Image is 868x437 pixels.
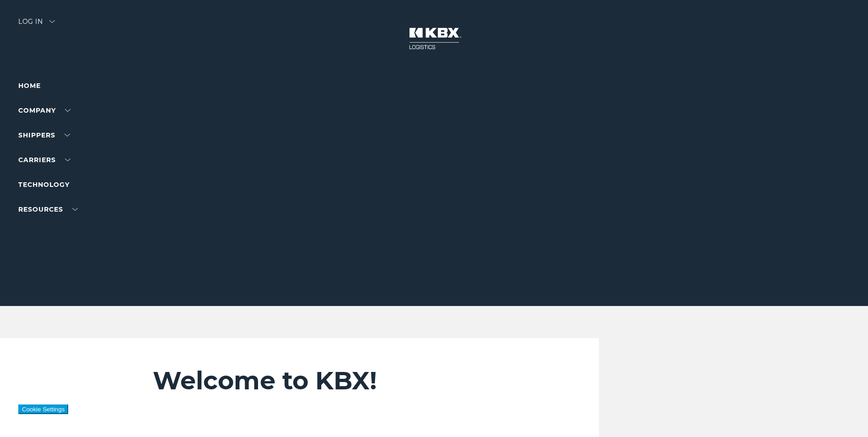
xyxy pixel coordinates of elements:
[18,156,70,164] a: Carriers
[18,404,68,414] button: Cookie Settings
[400,18,469,59] img: kbx logo
[153,366,544,396] h2: Welcome to KBX!
[18,82,41,90] a: Home
[18,131,70,139] a: SHIPPERS
[18,106,70,115] a: Company
[18,180,70,189] a: Technology
[18,205,78,213] a: RESOURCES
[18,18,55,32] div: Log in
[49,20,55,23] img: arrow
